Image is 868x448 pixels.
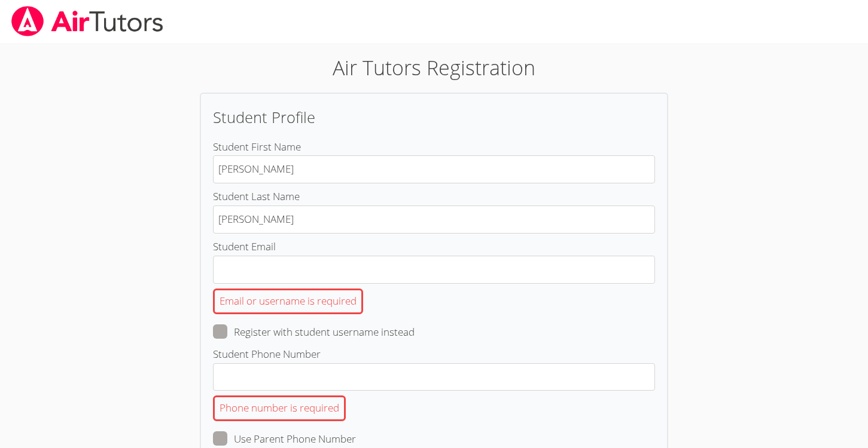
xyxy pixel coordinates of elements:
[213,240,276,253] span: Student Email
[200,53,669,83] h1: Air Tutors Registration
[213,289,363,314] div: Email or username is required
[213,140,301,154] span: Student First Name
[213,256,656,284] input: Student EmailEmail or username is required
[213,324,415,340] label: Register with student username instead
[213,106,656,128] h2: Student Profile
[213,431,356,447] label: Use Parent Phone Number
[213,347,321,361] span: Student Phone Number
[213,205,656,234] input: Student Last Name
[10,6,165,36] img: airtutors_banner-c4298cdbf04f3fff15de1276eac7730deb9818008684d7c2e4769d2f7ddbe033.png
[213,155,656,183] input: Student First Name
[213,363,656,391] input: Student Phone NumberPhone number is required
[213,395,346,421] div: Phone number is required
[213,189,300,203] span: Student Last Name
